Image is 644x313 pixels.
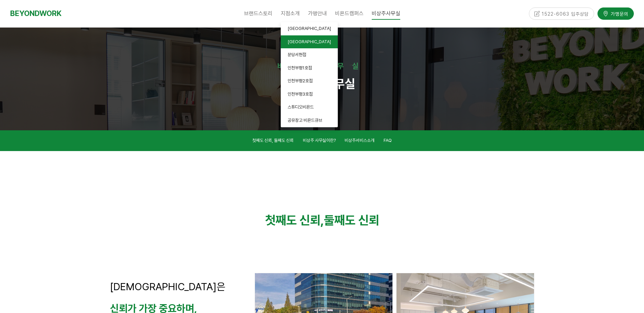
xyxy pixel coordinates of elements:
[288,118,322,123] span: 공유창고 비욘드큐브
[281,114,338,127] a: 공유창고 비욘드큐브
[281,62,338,75] a: 인천부평1호점
[324,213,379,228] strong: 둘째도 신뢰
[304,5,331,22] a: 가맹안내
[345,137,374,146] a: 비상주서비스소개
[277,62,367,70] strong: 비상주사무실
[384,138,392,143] span: FAQ
[281,48,338,62] a: 분당서현점
[308,10,327,17] span: 가맹안내
[303,137,336,146] a: 비상주 사무실이란?
[240,5,277,22] a: 브랜드스토리
[609,10,628,17] span: 가맹문의
[288,65,312,70] span: 인천부평1호점
[368,5,404,22] a: 비상주사무실
[597,7,634,19] a: 가맹문의
[288,52,306,57] span: 분당서현점
[277,5,304,22] a: 지점소개
[288,78,313,83] span: 인천부평2호점
[384,137,392,146] a: FAQ
[345,138,374,143] span: 비상주서비스소개
[303,138,336,143] span: 비상주 사무실이란?
[10,7,61,20] a: BEYONDWORK
[288,39,331,44] span: [GEOGRAPHIC_DATA]
[288,26,331,31] span: [GEOGRAPHIC_DATA]
[281,88,338,101] a: 인천부평3호점
[288,104,314,110] span: 스튜디오비욘드
[281,10,300,17] span: 지점소개
[372,7,400,20] span: 비상주사무실
[252,137,294,146] a: 첫째도 신뢰, 둘째도 신뢰
[110,280,225,293] span: [DEMOGRAPHIC_DATA]은
[281,101,338,114] a: 스튜디오비욘드
[252,138,294,143] span: 첫째도 신뢰, 둘째도 신뢰
[335,10,364,17] span: 비욘드캠퍼스
[265,213,324,228] strong: 첫째도 신뢰,
[289,77,355,91] strong: 비상주 사무실
[281,75,338,88] a: 인천부평2호점
[331,5,368,22] a: 비욘드캠퍼스
[281,35,338,49] a: [GEOGRAPHIC_DATA]
[244,10,273,17] span: 브랜드스토리
[288,92,313,97] span: 인천부평3호점
[281,22,338,35] a: [GEOGRAPHIC_DATA]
